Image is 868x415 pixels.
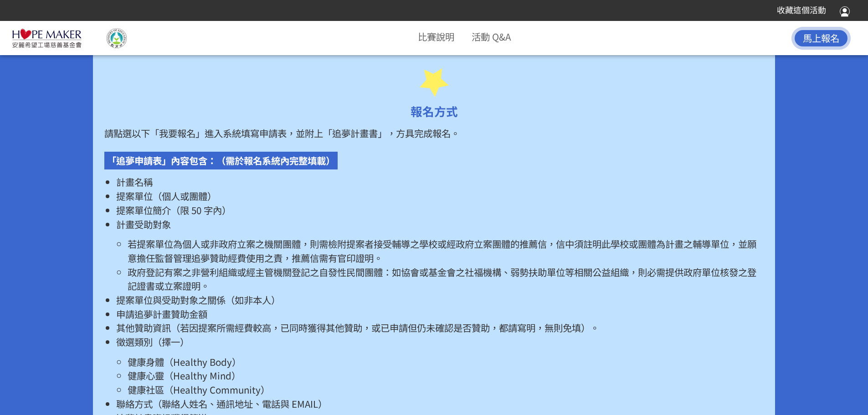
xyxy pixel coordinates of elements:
[116,293,280,307] span: 提案單位與受助對象之關係（如非本人）
[116,217,764,231] p: 計畫受助對象
[116,335,764,349] p: 徵選類別（擇一）
[87,28,146,48] img: 教育部國民及學前教育署
[420,68,449,97] img: Icon
[777,5,826,15] span: 收藏這個活動
[128,355,241,369] span: 健康身體（Healthy Body）
[116,321,599,334] span: 其他贊助資訊（若因提案所需經費較高，已同時獲得其他贊助，或已申請但仍未確認是否贊助，都請寫明，無則免填）。
[803,31,839,45] span: 馬上報名
[116,397,327,410] span: 聯絡方式（聯絡人姓名、通訊地址、電話與 EMAIL）
[128,237,763,265] li: 若提案單位為個人或非政府立案之機關團體，則需檢附提案者接受輔導之學校或經政府立案團體的推薦信，信中須註明此學校或團體為計畫之輔導單位，並願意擔任監督管理追夢贊助經費使用之責，推薦信需有官印證明。
[116,189,216,203] span: 提案單位（個人或團體）
[128,369,241,382] span: 健康心靈（Healthy Mind）
[12,28,82,48] img: 2025「小夢想．大志氣」追夢計畫
[791,27,851,50] button: 馬上報名
[116,203,231,217] span: 提案單位簡介（限 50 字內）
[116,307,207,321] span: 申請追夢計畫贊助金額
[104,152,338,169] p: 「追夢申請表」內容包含：（需於報名系統內完整填載）
[104,126,460,140] span: 請點選以下「我要報名」進入系統填寫申請表，並附上「追夢計畫書」，方具完成報名。
[128,265,763,293] li: 政府登記有案之非營利組織或經主管機關登記之自發性民間團體：如協會或基金會之社福機構、弱勢扶助單位等相關公益組織，則必需提供政府單位核發之登記證書或立案證明。
[418,30,454,43] a: 比賽說明
[472,30,511,43] a: 活動 Q&A
[116,175,153,189] span: 計畫名稱
[411,102,458,119] span: 報名方式
[128,383,270,396] span: 健康社區（Healthy Community）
